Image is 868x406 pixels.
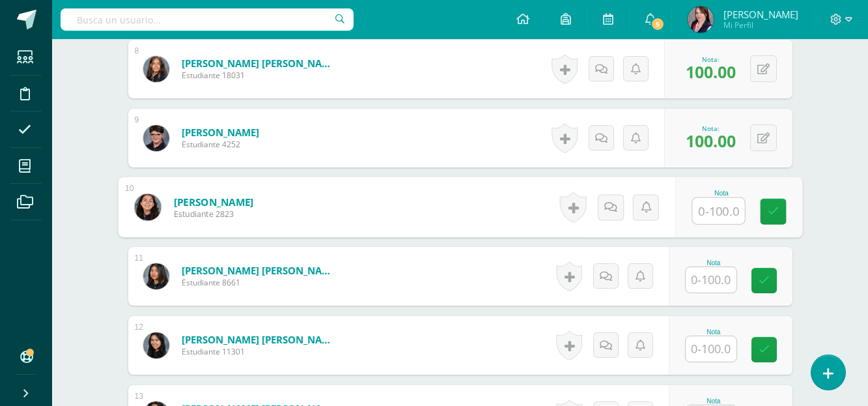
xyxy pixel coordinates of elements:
img: 256fac8282a297643e415d3697adb7c8.png [688,7,714,33]
input: 0-100.0 [686,267,736,293]
div: Nota [685,259,742,267]
div: Nota: [686,55,736,64]
span: Estudiante 18031 [182,70,338,81]
img: f956842295105cd95b3f188e8f751fee.png [143,56,169,82]
div: Nota [685,398,742,405]
a: [PERSON_NAME] [182,126,259,139]
img: 183a221102ea69aa048d936303a74279.png [143,332,169,358]
img: 57573da99fe2b9ab0840d937f446c4b1.png [143,263,169,289]
input: 0-100.0 [692,198,744,224]
span: 100.00 [686,130,736,152]
span: [PERSON_NAME] [723,8,798,21]
a: [PERSON_NAME] [PERSON_NAME] [182,57,338,70]
span: Estudiante 11301 [182,346,338,357]
div: Nota [685,328,742,336]
img: 6457fdf5885c0f97894b4602f4cf97bf.png [134,194,161,220]
input: Busca un usuario... [61,8,354,31]
img: 7e44d34d489d2a29874910c6393997b2.png [143,125,169,151]
span: 100.00 [686,61,736,83]
input: 0-100.0 [686,336,736,362]
span: Estudiante 8661 [182,277,338,288]
span: Estudiante 4252 [182,139,259,150]
a: [PERSON_NAME] [PERSON_NAME] [182,333,338,346]
div: Nota [692,190,751,197]
a: [PERSON_NAME] [173,195,253,209]
span: Estudiante 2823 [173,209,253,220]
span: 5 [651,17,665,31]
a: [PERSON_NAME] [PERSON_NAME] [182,264,338,277]
span: Mi Perfil [723,20,798,31]
div: Nota: [686,124,736,133]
